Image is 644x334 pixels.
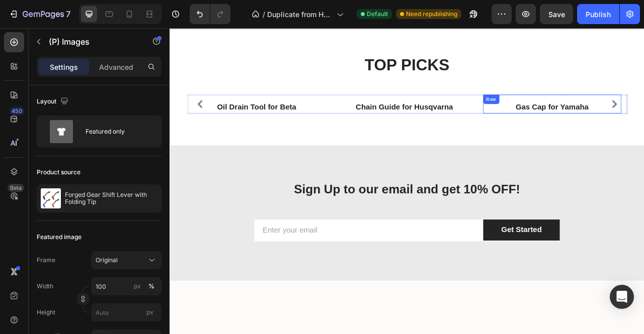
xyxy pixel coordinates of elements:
[400,86,417,95] div: Row
[134,282,141,291] div: px
[37,282,53,291] label: Width
[190,4,230,24] div: Undo/Redo
[37,168,80,177] div: Product source
[10,107,24,115] div: 450
[399,244,496,270] button: Get Started
[406,10,457,19] span: Need republishing
[86,120,147,143] div: Featured only
[108,244,399,271] input: Enter your email
[91,277,162,295] input: px%
[30,89,46,105] button: Carousel Back Arrow
[422,251,473,263] div: Get Started
[37,95,70,108] div: Layout
[267,9,333,20] span: Duplicate from Homepage
[148,282,154,291] div: %
[37,256,55,265] label: Frame
[65,191,157,205] p: Forged Gear Shift Lever with Folding Tip
[610,285,634,309] div: Open Intercom Messenger
[440,95,532,106] a: Gas Cap for Yamaha
[540,4,573,24] button: Save
[145,280,157,292] button: px
[548,10,565,19] span: Save
[263,9,265,20] span: /
[37,308,55,317] label: Height
[236,95,360,106] a: Chain Guide for Husqvarna
[50,62,78,72] p: Settings
[66,8,70,20] p: 7
[131,280,143,292] button: %
[37,233,82,242] div: Featured image
[4,4,75,24] button: 7
[8,184,24,192] div: Beta
[49,36,134,48] p: (P) Images
[577,4,619,24] button: Publish
[557,89,574,105] button: Carousel Next Arrow
[41,188,61,208] img: product feature img
[146,308,153,316] span: px
[158,196,446,214] span: Sign Up to our email and get 10% OFF!
[96,256,118,265] span: Original
[23,94,197,108] p: Oil Drain Tool for Beta
[91,251,162,269] button: Original
[170,28,644,334] iframe: Design area
[91,303,162,321] input: px
[367,10,388,19] span: Default
[8,33,596,61] h2: TOP PICKS
[99,62,133,72] p: Advanced
[586,9,611,20] div: Publish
